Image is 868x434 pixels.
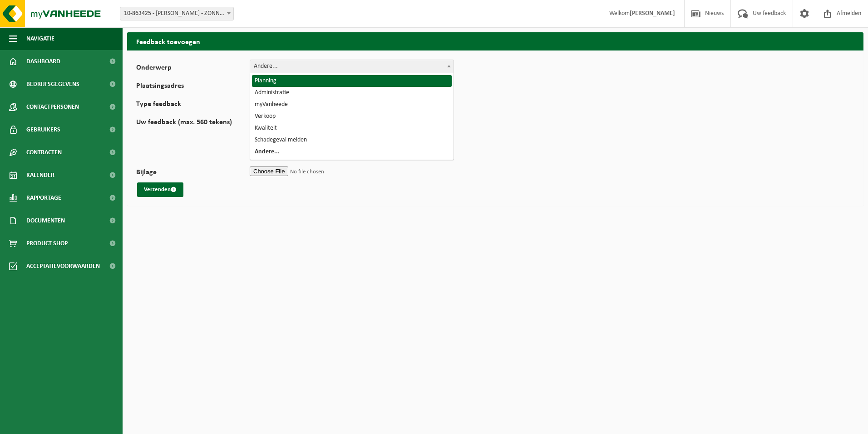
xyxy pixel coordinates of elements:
[136,101,250,110] label: Type feedback
[252,87,452,99] li: Administratie
[26,118,60,141] span: Gebruikers
[120,7,233,20] span: 10-863425 - CLAEYS JO - ZONNEBEKE
[26,141,62,164] span: Contracten
[136,119,250,160] label: Uw feedback (max. 560 tekens)
[127,32,863,50] h2: Feedback toevoegen
[26,255,100,278] span: Acceptatievoorwaarden
[26,50,60,73] span: Dashboard
[250,60,454,73] span: Andere...
[252,111,452,122] li: Verkoop
[26,73,79,96] span: Bedrijfsgegevens
[136,169,250,178] label: Bijlage
[26,27,54,50] span: Navigatie
[137,182,183,197] button: Verzenden
[26,232,68,255] span: Product Shop
[26,96,79,118] span: Contactpersonen
[136,64,250,73] label: Onderwerp
[630,10,675,17] strong: [PERSON_NAME]
[252,146,452,158] li: Andere...
[252,134,452,146] li: Schadegeval melden
[26,164,54,187] span: Kalender
[252,99,452,111] li: myVanheede
[250,60,454,73] span: Andere...
[120,7,234,20] span: 10-863425 - CLAEYS JO - ZONNEBEKE
[26,209,65,232] span: Documenten
[252,122,452,134] li: Kwaliteit
[136,82,250,91] label: Plaatsingsadres
[252,75,452,87] li: Planning
[26,187,61,209] span: Rapportage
